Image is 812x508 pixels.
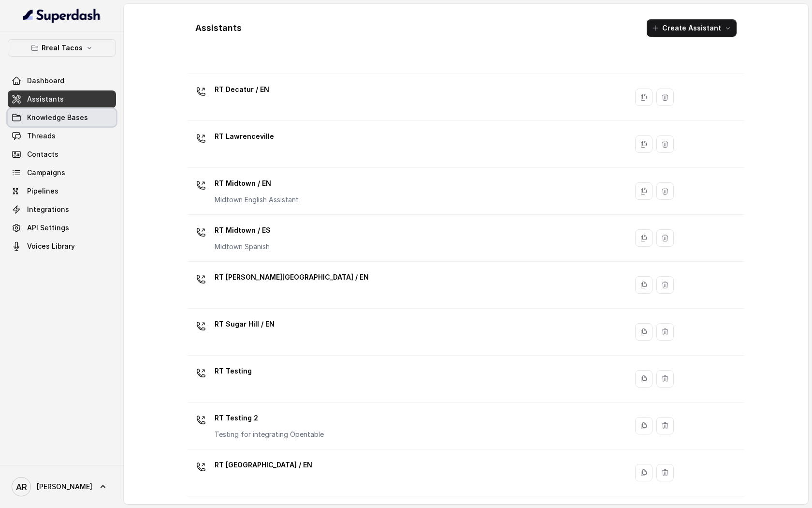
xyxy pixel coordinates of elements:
[215,430,324,439] p: Testing for integrating Opentable
[16,482,27,492] text: AR
[8,39,116,57] button: Rreal Tacos
[42,42,83,54] p: Rreal Tacos
[27,149,58,159] span: Contacts
[37,482,92,492] span: [PERSON_NAME]
[8,182,116,200] a: Pipelines
[215,242,271,252] p: Midtown Spanish
[27,113,88,122] span: Knowledge Bases
[27,205,69,214] span: Integrations
[8,164,116,181] a: Campaigns
[215,82,269,97] p: RT Decatur / EN
[27,131,56,141] span: Threads
[8,201,116,218] a: Integrations
[8,219,116,237] a: API Settings
[215,223,271,238] p: RT Midtown / ES
[215,195,299,205] p: Midtown English Assistant
[215,363,252,379] p: RT Testing
[8,473,116,500] a: [PERSON_NAME]
[27,168,65,178] span: Campaigns
[215,176,299,191] p: RT Midtown / EN
[23,8,101,23] img: light.svg
[215,316,275,332] p: RT Sugar Hill / EN
[8,127,116,145] a: Threads
[8,72,116,90] a: Dashboard
[215,457,312,473] p: RT [GEOGRAPHIC_DATA] / EN
[215,129,274,144] p: RT Lawrenceville
[27,76,64,86] span: Dashboard
[215,410,324,426] p: RT Testing 2
[27,186,58,196] span: Pipelines
[195,20,242,36] h1: Assistants
[8,146,116,163] a: Contacts
[27,241,75,251] span: Voices Library
[215,269,369,285] p: RT [PERSON_NAME][GEOGRAPHIC_DATA] / EN
[8,90,116,108] a: Assistants
[647,19,737,37] button: Create Assistant
[27,223,69,233] span: API Settings
[8,109,116,126] a: Knowledge Bases
[8,238,116,255] a: Voices Library
[27,94,64,104] span: Assistants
